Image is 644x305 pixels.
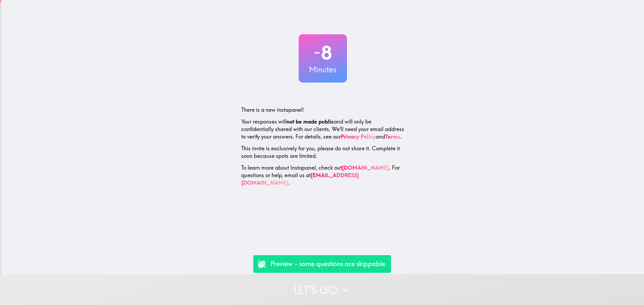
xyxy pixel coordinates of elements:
[342,164,389,171] a: [DOMAIN_NAME]
[299,64,347,75] h3: Minutes
[299,42,347,64] h2: 8
[241,118,404,140] p: Your responses will and will only be confidentially shared with our clients. We'll need your emai...
[341,133,376,140] a: Privacy Policy
[270,259,387,269] p: Preview - some questions are skippable.
[241,106,304,113] span: There is a new instapanel!
[241,172,359,186] a: [EMAIL_ADDRESS][DOMAIN_NAME]
[286,118,334,125] b: not be made public
[385,133,400,140] a: Terms
[241,145,404,160] p: This invite is exclusively for you, please do not share it. Complete it soon because spots are li...
[313,45,321,61] span: ~
[241,164,404,187] p: To learn more about Instapanel, check out . For questions or help, email us at .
